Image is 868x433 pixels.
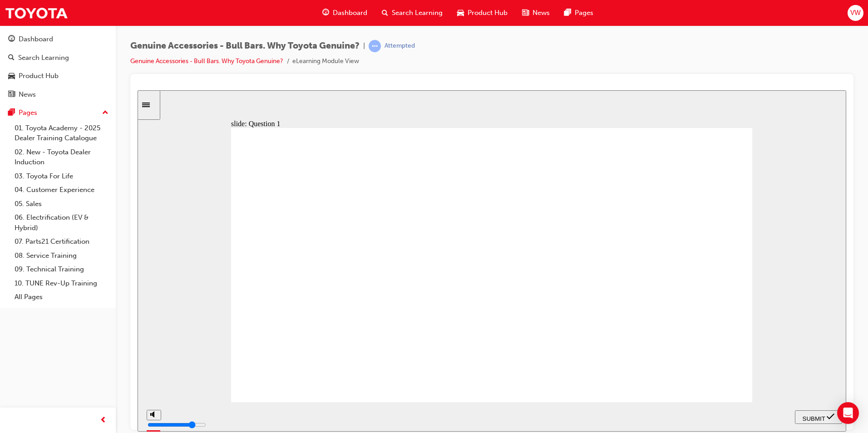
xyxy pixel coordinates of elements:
[100,415,107,426] span: prev-icon
[375,4,450,22] a: search-iconSearch Learning
[4,49,112,66] a: Search Learning
[392,8,443,18] span: Search Learning
[457,7,464,19] span: car-icon
[8,54,15,62] span: search-icon
[4,104,112,121] button: Pages
[9,312,23,341] div: misc controls
[515,4,557,22] a: news-iconNews
[11,145,112,169] a: 02. New - Toyota Dealer Induction
[850,8,861,18] span: VW
[4,68,112,84] a: Product Hub
[369,40,381,52] span: learningRecordVerb_ATTEMPT-icon
[657,312,705,341] nav: slide navigation
[450,4,515,22] a: car-iconProduct Hub
[19,34,53,44] div: Dashboard
[385,42,415,50] div: Attempted
[19,89,36,100] div: News
[557,4,601,22] a: pages-iconPages
[11,211,112,235] a: 06. Electrification (EV & Hybrid)
[8,91,15,99] span: news-icon
[10,331,69,338] input: volume
[11,121,112,145] a: 01. Toyota Academy - 2025 Dealer Training Catalogue
[575,8,593,18] span: Pages
[533,8,550,18] span: News
[4,31,112,48] a: Dashboard
[19,108,37,118] div: Pages
[4,86,112,103] a: News
[11,290,112,304] a: All Pages
[11,262,112,276] a: 09. Technical Training
[11,249,112,263] a: 08. Service Training
[8,72,15,80] span: car-icon
[363,41,365,51] span: |
[18,53,69,63] div: Search Learning
[102,107,108,119] span: up-icon
[4,29,112,104] button: DashboardSearch LearningProduct HubNews
[8,35,15,44] span: guage-icon
[130,41,360,51] span: Genuine Accessories - Bull Bars. Why Toyota Genuine?
[292,56,359,67] li: eLearning Module View
[837,402,859,424] div: Open Intercom Messenger
[657,320,705,334] button: submit
[468,8,508,18] span: Product Hub
[8,109,15,117] span: pages-icon
[564,7,571,19] span: pages-icon
[130,57,283,65] a: Genuine Accessories - Bull Bars. Why Toyota Genuine?
[522,7,529,19] span: news-icon
[333,8,367,18] span: Dashboard
[382,7,388,19] span: search-icon
[322,7,329,19] span: guage-icon
[848,5,863,21] button: VW
[11,183,112,197] a: 04. Customer Experience
[19,71,59,81] div: Product Hub
[11,276,112,290] a: 10. TUNE Rev-Up Training
[665,325,688,332] span: SUBMIT
[11,197,112,211] a: 05. Sales
[11,235,112,249] a: 07. Parts21 Certification
[11,169,112,183] a: 03. Toyota For Life
[9,320,24,330] button: volume
[315,4,375,22] a: guage-iconDashboard
[5,3,68,23] img: Trak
